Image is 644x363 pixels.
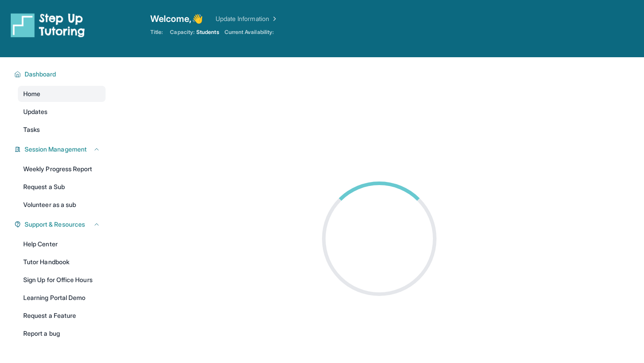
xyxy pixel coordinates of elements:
a: Help Center [18,236,106,252]
span: Welcome, 👋 [150,13,203,25]
span: Session Management [25,145,87,154]
a: Learning Portal Demo [18,290,106,306]
a: Updates [18,104,106,120]
span: Students [196,29,219,36]
a: Request a Sub [18,179,106,195]
span: Support & Resources [25,220,85,229]
span: Dashboard [25,70,56,79]
a: Tutor Handbook [18,254,106,270]
img: logo [11,13,85,38]
a: Volunteer as a sub [18,197,106,213]
button: Dashboard [21,70,100,79]
a: Update Information [216,14,278,23]
span: Updates [23,107,48,116]
a: Sign Up for Office Hours [18,272,106,288]
button: Support & Resources [21,220,100,229]
button: Session Management [21,145,100,154]
span: Tasks [23,125,40,134]
a: Home [18,86,106,102]
span: Title: [150,29,163,36]
img: Chevron Right [269,14,278,23]
span: Capacity: [170,29,195,36]
a: Weekly Progress Report [18,161,106,177]
a: Tasks [18,122,106,138]
a: Request a Feature [18,308,106,324]
span: Home [23,89,40,98]
span: Current Availability: [225,29,274,36]
a: Report a bug [18,325,106,342]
